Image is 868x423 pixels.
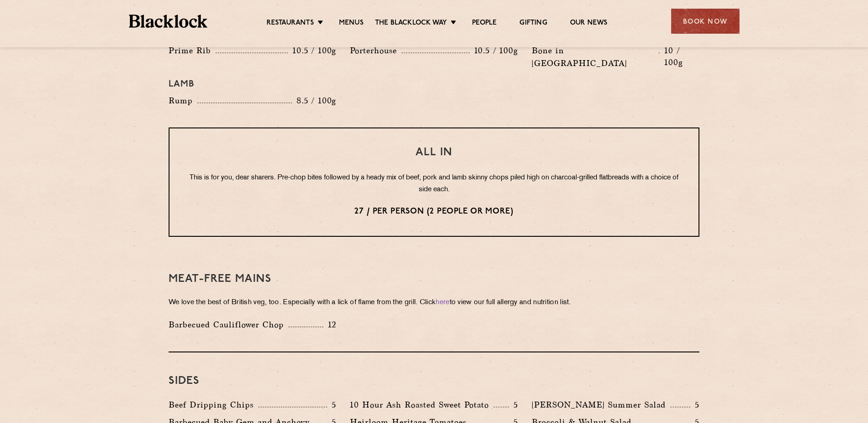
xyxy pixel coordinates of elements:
p: [PERSON_NAME] Summer Salad [532,398,670,411]
a: here [436,299,449,306]
a: People [472,19,497,29]
a: Our News [570,19,608,29]
p: 27 / per person (2 people or more) [188,206,680,218]
a: Menus [339,19,364,29]
p: We love the best of British veg, too. Especially with a lick of flame from the grill. Click to vi... [169,296,699,309]
p: 10.5 / 100g [288,45,336,56]
p: Beef Dripping Chips [169,398,258,411]
p: Porterhouse [350,44,401,57]
p: 10 / 100g [660,45,699,68]
div: Book Now [671,9,740,34]
p: This is for you, dear sharers. Pre-chop bites followed by a heady mix of beef, pork and lamb skin... [188,172,680,196]
img: BL_Textured_Logo-footer-cropped.svg [129,15,208,28]
h3: All In [188,147,680,158]
h3: Meat-Free mains [169,273,699,285]
p: 5 [327,399,336,411]
p: 10.5 / 100g [470,45,518,56]
h4: Lamb [169,79,699,90]
p: 5 [509,399,518,411]
a: The Blacklock Way [375,19,447,29]
p: Prime Rib [169,44,216,57]
a: Gifting [519,19,547,29]
p: Barbecued Cauliflower Chop [169,318,288,331]
p: 10 Hour Ash Roasted Sweet Potato [350,398,493,411]
p: 5 [690,399,699,411]
p: 8.5 / 100g [292,95,336,107]
h3: Sides [169,375,699,387]
p: Bone in [GEOGRAPHIC_DATA] [532,44,659,70]
a: Restaurants [267,19,314,29]
p: Rump [169,94,197,107]
p: 12 [324,319,337,331]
